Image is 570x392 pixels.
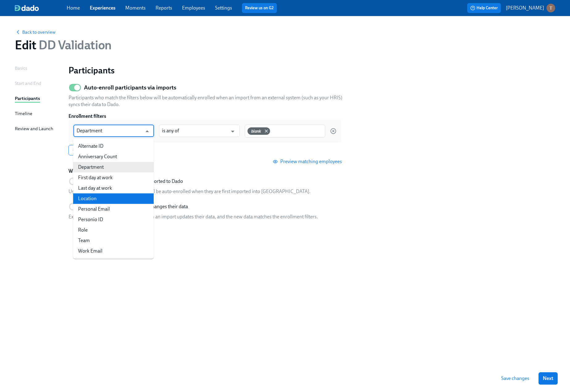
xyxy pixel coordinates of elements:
[73,162,154,172] li: Department
[73,183,154,193] li: Last day at work
[69,113,346,120] h6: Enrollment filters
[73,172,154,183] li: First day at work
[182,5,205,11] a: Employees
[15,5,67,11] a: dado
[156,5,172,11] a: Reports
[69,213,318,220] p: Existing users will be auto-enrolled when an import updates their data, and the new data matches ...
[15,80,41,87] div: Start and End
[242,3,277,13] button: Review us on G2
[73,193,154,204] li: Location
[69,94,346,108] p: Participants who match the filters below will be automatically enrolled when an import from an ex...
[15,65,27,72] div: Basics
[69,145,98,155] button: Add filter
[142,126,152,136] button: Close
[501,375,529,382] span: Save changes
[73,225,154,235] li: Role
[73,235,154,246] li: Team
[497,372,534,385] button: Save changes
[72,147,94,153] span: Add filter
[15,110,32,117] div: Timeline
[248,127,270,135] div: blank
[15,29,56,35] button: Back to overview
[245,5,274,11] a: Review us on G2
[15,95,40,102] div: Participants
[470,5,498,11] span: Help Center
[69,65,555,76] h1: Participants
[73,141,154,151] li: Alternate ID
[539,372,558,385] button: Next
[547,4,555,12] img: ACg8ocLXsDpU0isJA1rEFd8QGW_-eDb-moPZqwVyrWsj42wjxwSHeQ=s96-c
[15,38,112,52] h1: Edit
[215,5,232,11] a: Settings
[467,3,501,13] button: Help Center
[69,188,310,195] p: Users matching the enrollment filters will be auto-enrolled when they are first imported into [GE...
[69,168,346,175] h6: Which users should be auto-enrolled
[73,204,154,214] li: Personal Email
[228,126,237,136] button: Open
[36,38,111,52] span: DD Validation
[248,129,265,134] span: blank
[274,159,342,165] span: Preview matching employees
[15,125,53,132] div: Review and Launch
[15,5,39,11] img: dado
[84,84,176,92] h5: Auto-enroll participants via imports
[125,5,146,11] a: Moments
[73,151,154,162] li: Anniversary Count
[506,4,555,12] button: [PERSON_NAME]
[90,5,115,11] a: Experiences
[506,5,544,11] p: [PERSON_NAME]
[73,214,154,225] li: Personio ID
[270,155,346,168] button: Preview matching employees
[73,246,154,256] li: Work Email
[67,5,80,11] a: Home
[543,375,553,382] span: Next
